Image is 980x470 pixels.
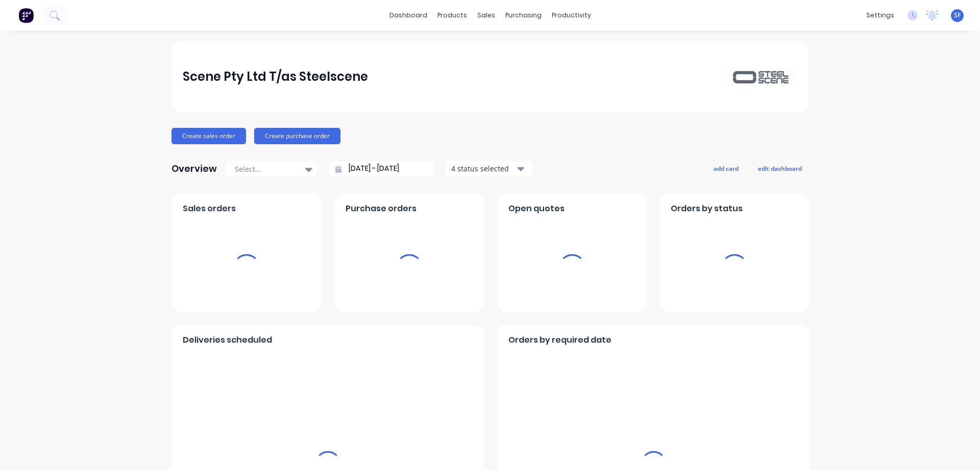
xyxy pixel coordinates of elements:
div: sales [472,8,500,23]
div: productivity [547,8,596,23]
span: Deliveries scheduled [183,334,272,346]
img: Factory [18,8,34,23]
a: dashboard [384,8,432,23]
span: Sales orders [183,203,236,215]
div: Overview [171,159,217,179]
button: edit dashboard [751,162,808,175]
span: SF [954,11,961,20]
button: add card [707,162,745,175]
div: 4 status selected [451,163,516,174]
img: Scene Pty Ltd T/as Steelscene [726,68,797,85]
span: Orders by status [671,203,743,215]
button: Create purchase order [254,128,340,144]
button: 4 status selected [446,161,532,176]
div: settings [861,8,899,23]
div: Scene Pty Ltd T/as Steelscene [183,66,368,87]
span: Open quotes [508,203,565,215]
button: Create sales order [171,128,246,144]
div: products [432,8,472,23]
span: Orders by required date [508,334,611,346]
div: purchasing [500,8,547,23]
span: Purchase orders [346,203,416,215]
